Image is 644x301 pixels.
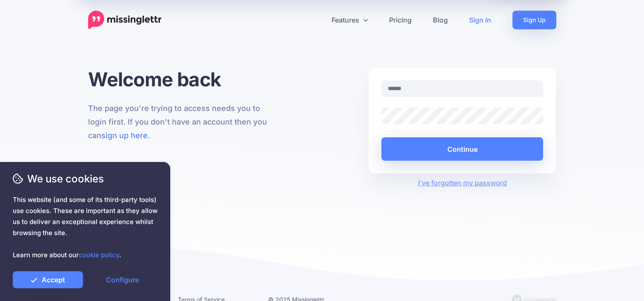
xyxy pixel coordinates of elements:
p: The page you're trying to access needs you to login first. If you don't have an account then you ... [88,102,276,142]
a: Accept [13,271,83,288]
button: Continue [381,137,544,161]
a: I've forgotten my password [418,179,507,187]
h1: Welcome back [88,68,276,91]
a: Features [321,11,378,29]
a: Pricing [378,11,422,29]
a: Blog [422,11,458,29]
a: cookie policy [79,251,119,259]
a: Sign In [458,11,502,29]
a: sign up here [101,131,148,140]
span: This website (and some of its third-party tools) use cookies. These are important as they allow u... [13,194,157,261]
span: We use cookies [13,171,157,186]
a: Sign Up [512,11,556,29]
a: Configure [87,271,157,288]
